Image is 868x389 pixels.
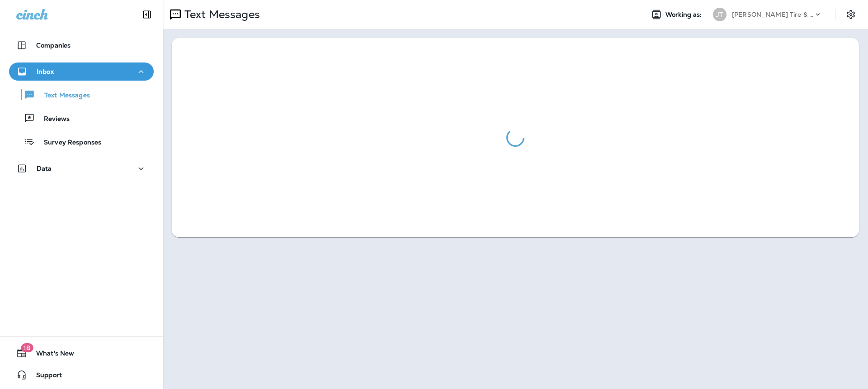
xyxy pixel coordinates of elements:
button: Support [9,366,154,384]
p: Text Messages [181,8,260,21]
button: Data [9,159,154,178]
span: Support [27,371,62,382]
button: Survey Responses [9,132,154,151]
p: Data [37,165,52,172]
button: Inbox [9,62,154,81]
span: Working as: [665,11,704,19]
p: Text Messages [35,91,90,100]
p: [PERSON_NAME] Tire & Auto [732,11,813,18]
p: Survey Responses [35,139,101,147]
button: Companies [9,36,154,54]
button: Reviews [9,109,154,128]
p: Reviews [35,115,70,124]
button: Settings [843,6,859,23]
span: What's New [27,350,74,360]
button: Text Messages [9,85,154,104]
p: Inbox [37,68,54,75]
button: Collapse Sidebar [134,5,160,24]
span: 18 [21,343,33,352]
button: 18What's New [9,344,154,362]
div: JT [713,8,726,21]
p: Companies [36,42,71,49]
